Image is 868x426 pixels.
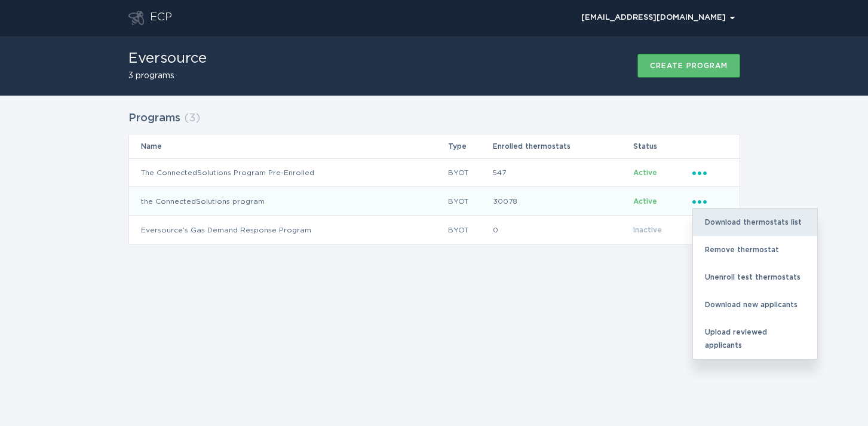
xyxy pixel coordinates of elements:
div: Remove thermostat [693,236,817,263]
span: ( 3 ) [184,113,200,124]
th: Enrolled thermostats [492,134,633,158]
td: BYOT [447,187,492,216]
td: 547 [492,158,633,187]
tr: Table Headers [129,134,740,158]
span: Active [633,198,657,205]
tr: 7da5011806294c65b3284ef8da718240 [129,187,740,216]
div: Popover menu [576,9,740,27]
td: 0 [492,216,633,244]
tr: c56c1c64f5d64682bb014449ad4558dc [129,216,740,244]
span: Inactive [633,226,662,234]
th: Status [633,134,691,158]
th: Name [129,134,448,158]
h1: Eversource [128,51,207,66]
div: Create program [650,62,728,69]
button: Go to dashboard [128,11,144,25]
td: the ConnectedSolutions program [129,187,448,216]
td: BYOT [447,158,492,187]
div: Download thermostats list [693,209,817,236]
div: Upload reviewed applicants [693,318,817,359]
div: ECP [150,11,172,25]
td: BYOT [447,216,492,244]
div: Popover menu [692,166,728,179]
h2: Programs [128,108,180,129]
span: Active [633,169,657,176]
td: Eversource’s Gas Demand Response Program [129,216,448,244]
div: [EMAIL_ADDRESS][DOMAIN_NAME] [581,14,735,22]
button: Open user account details [576,9,740,27]
td: 30078 [492,187,633,216]
td: The ConnectedSolutions Program Pre-Enrolled [129,158,448,187]
div: Unenroll test thermostats [693,263,817,291]
div: Download new applicants [693,291,817,318]
tr: d6cadf48272648d5a1a1be908d1264ec [129,158,740,187]
h2: 3 programs [128,72,207,80]
th: Type [447,134,492,158]
button: Create program [637,54,740,78]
